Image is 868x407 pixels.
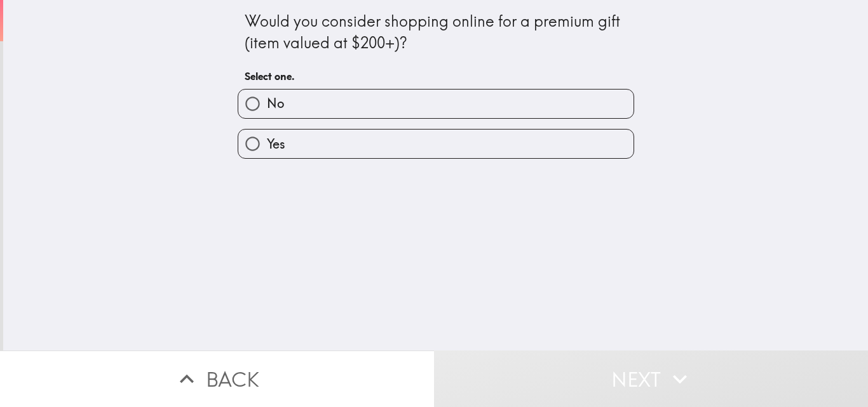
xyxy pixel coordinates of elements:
[245,69,627,83] h6: Select one.
[267,135,285,153] span: Yes
[238,90,634,118] button: No
[434,350,868,407] button: Next
[238,130,634,158] button: Yes
[267,95,284,112] span: No
[245,11,627,53] div: Would you consider shopping online for a premium gift (item valued at $200+)?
